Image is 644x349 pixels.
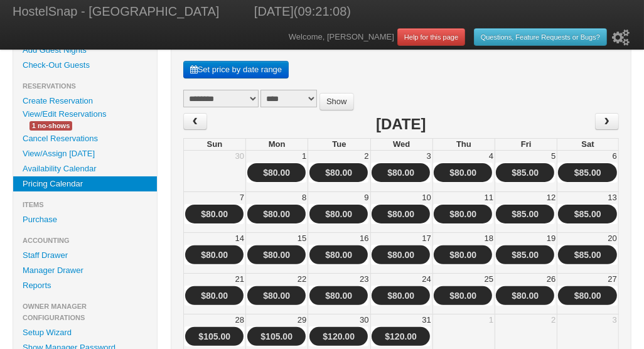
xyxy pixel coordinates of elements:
[263,250,290,260] a: $80.00
[245,138,308,151] th: Mon
[612,30,630,46] i: Setup Wizard
[13,107,115,121] a: View/Edit Reservations
[13,146,157,161] a: View/Assign [DATE]
[234,314,245,326] div: 28
[13,197,157,212] li: Items
[557,138,619,151] th: Sat
[370,138,432,151] th: Wed
[426,151,432,162] div: 3
[397,28,465,46] a: Help for this page
[234,151,245,162] div: 30
[13,248,157,263] a: Staff Drawer
[13,58,157,73] a: Check-Out Guests
[13,161,157,176] a: Availability Calendar
[602,112,612,131] span: ›
[234,233,245,244] div: 14
[13,325,157,340] a: Setup Wizard
[319,93,354,110] button: Show
[387,168,414,178] a: $80.00
[483,233,495,244] div: 18
[263,209,290,219] a: $80.00
[363,151,370,162] div: 2
[296,314,308,326] div: 29
[13,212,157,227] a: Purchase
[201,291,228,301] a: $80.00
[296,233,308,244] div: 15
[13,299,157,325] li: Owner Manager Configurations
[376,113,426,136] h2: [DATE]
[474,28,607,46] a: Questions, Feature Requests or Bugs?
[488,314,495,326] div: 1
[607,233,618,244] div: 20
[198,331,230,341] a: $105.00
[263,168,290,178] a: $80.00
[574,168,601,178] a: $85.00
[358,274,370,285] div: 23
[190,112,200,131] span: ‹
[183,138,245,151] th: Sun
[13,278,157,293] a: Reports
[421,314,432,326] div: 31
[432,138,495,151] th: Thu
[201,209,228,219] a: $80.00
[550,314,557,326] div: 2
[289,25,631,50] div: Welcome, [PERSON_NAME]
[550,151,557,162] div: 5
[512,209,539,219] a: $85.00
[607,192,618,203] div: 13
[421,233,432,244] div: 17
[483,274,495,285] div: 25
[296,274,308,285] div: 22
[325,291,352,301] a: $80.00
[13,233,157,248] li: Accounting
[13,131,157,146] a: Cancel Reservations
[239,192,245,203] div: 7
[13,176,157,191] a: Pricing Calendar
[294,4,351,18] span: (09:21:08)
[387,250,414,260] a: $80.00
[574,291,601,301] a: $80.00
[325,209,352,219] a: $80.00
[30,121,72,131] span: 1 no-shows
[512,168,539,178] a: $85.00
[545,192,557,203] div: 12
[449,168,476,178] a: $80.00
[325,250,352,260] a: $80.00
[358,314,370,326] div: 30
[301,151,308,162] div: 1
[607,274,618,285] div: 27
[323,331,355,341] a: $120.00
[495,138,557,151] th: Fri
[512,291,539,301] a: $80.00
[13,263,157,278] a: Manager Drawer
[449,250,476,260] a: $80.00
[183,61,289,78] a: Set price by date range
[201,250,228,260] a: $80.00
[13,43,157,58] a: Add Guest Nights
[387,209,414,219] a: $80.00
[449,291,476,301] a: $80.00
[260,331,292,341] a: $105.00
[545,274,557,285] div: 26
[234,274,245,285] div: 21
[611,151,618,162] div: 6
[308,138,370,151] th: Tue
[363,192,370,203] div: 9
[20,119,82,132] a: 1 no-shows
[574,250,601,260] a: $85.00
[512,250,539,260] a: $85.00
[301,192,308,203] div: 8
[358,233,370,244] div: 16
[449,209,476,219] a: $80.00
[421,274,432,285] div: 24
[263,291,290,301] a: $80.00
[421,192,432,203] div: 10
[387,291,414,301] a: $80.00
[13,94,157,109] a: Create Reservation
[385,331,417,341] a: $120.00
[325,168,352,178] a: $80.00
[574,209,601,219] a: $85.00
[13,78,157,94] li: Reservations
[611,314,618,326] div: 3
[545,233,557,244] div: 19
